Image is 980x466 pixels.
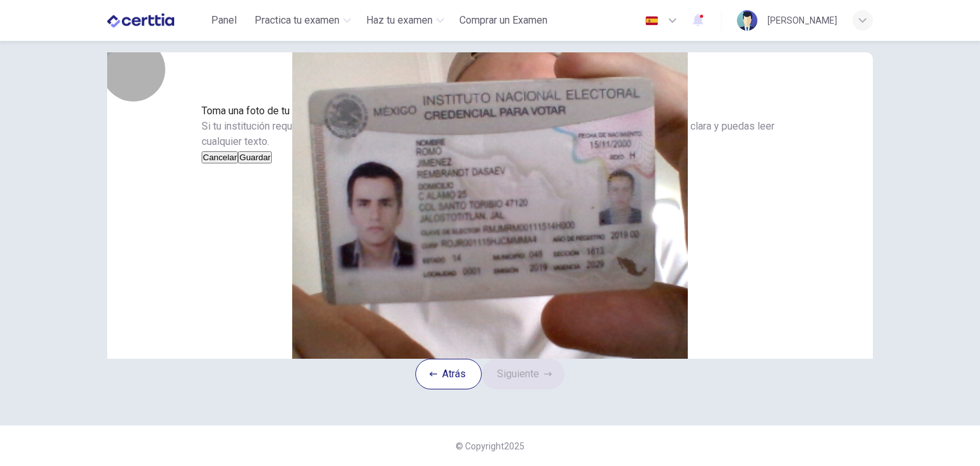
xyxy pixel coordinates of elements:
img: preview screemshot [107,52,873,359]
button: Practica tu examen [249,9,356,32]
img: CERTTIA logo [107,8,174,33]
span: Haz tu examen [366,13,433,28]
span: Panel [211,13,237,28]
div: [PERSON_NAME] [768,13,837,28]
a: CERTTIA logo [107,8,204,33]
button: Haz tu examen [361,9,449,32]
button: Comprar un Examen [454,9,553,32]
span: Comprar un Examen [459,13,547,28]
button: Atrás [415,359,482,389]
img: es [644,16,660,26]
img: Profile picture [737,10,757,31]
button: Panel [204,9,244,32]
span: Practica tu examen [255,13,339,28]
span: © Copyright 2025 [456,441,524,451]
